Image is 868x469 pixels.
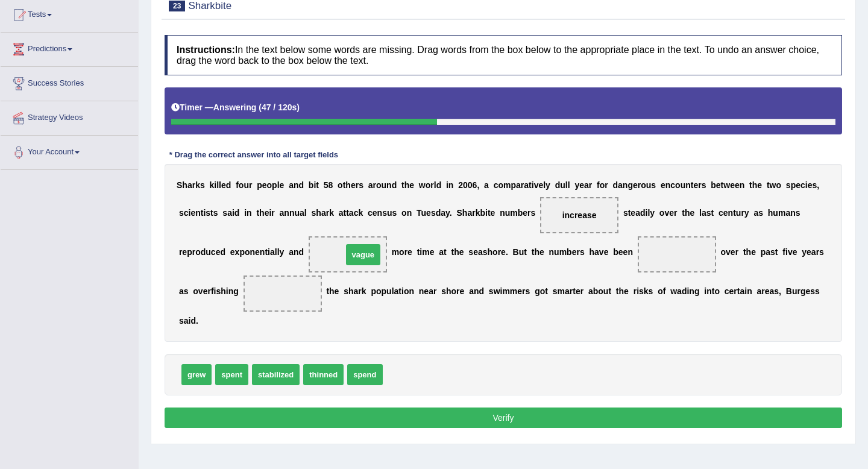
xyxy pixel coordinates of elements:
b: n [294,247,299,257]
b: n [386,180,392,190]
b: r [271,208,274,218]
b: r [326,208,329,218]
b: d [555,180,561,190]
b: c [719,208,723,218]
b: w [723,180,730,190]
b: 0 [463,180,468,190]
b: a [441,208,445,218]
b: a [467,208,472,218]
b: c [800,180,805,190]
b: r [698,180,701,190]
b: u [387,208,392,218]
b: n [448,180,454,190]
b: o [338,180,343,190]
b: o [376,180,382,190]
b: s [206,208,210,218]
b: o [401,208,407,218]
b: i [646,208,648,218]
b: r [605,180,608,190]
b: s [200,180,205,190]
b: y [744,208,749,218]
b: o [641,180,646,190]
b: h [182,180,187,190]
b: e [757,180,762,190]
b: b [480,208,485,218]
span: 23 [169,1,185,11]
b: a [516,180,521,190]
b: u [382,180,387,190]
b: d [392,180,397,190]
b: r [674,208,677,218]
b: 8 [329,180,333,190]
a: Your Account [1,136,138,166]
b: l [304,208,307,218]
b: d [436,208,441,218]
b: d [201,247,206,257]
b: e [690,208,694,218]
b: s [706,208,711,218]
b: e [430,247,435,257]
b: d [612,180,618,190]
b: e [473,247,478,257]
b: u [681,180,686,190]
b: s [786,180,791,190]
b: e [255,247,260,257]
b: h [345,180,351,190]
div: * Drag the correct answer into all target fields [165,150,343,161]
b: . [450,208,452,218]
b: Instructions: [177,45,235,55]
b: a [785,208,790,218]
b: t [682,208,685,218]
b: c [670,180,675,190]
b: a [753,208,758,218]
b: d [298,180,304,190]
b: d [226,180,231,190]
b: t [721,180,724,190]
b: n [500,208,505,218]
b: y [445,208,450,218]
b: , [817,180,819,190]
b: p [791,180,796,190]
b: e [491,208,495,218]
b: y [280,247,285,257]
b: e [631,208,635,218]
b: i [532,180,534,190]
b: t [316,180,319,190]
b: i [485,208,488,218]
b: m [510,208,517,218]
b: a [635,208,640,218]
b: l [647,208,650,218]
b: s [468,247,473,257]
b: 47 / 120s [262,102,297,112]
b: r [527,208,530,218]
b: o [399,247,404,257]
b: t [733,208,736,218]
b: l [543,180,546,190]
b: o [267,180,272,190]
b: t [346,208,349,218]
b: S [177,180,182,190]
b: t [401,180,404,190]
b: s [179,208,184,218]
b: s [431,208,436,218]
b: s [812,180,817,190]
b: t [417,247,420,257]
b: t [711,208,714,218]
b: h [454,247,459,257]
h4: In the text below some words are missing. Drag words from the box below to the appropriate place ... [165,35,842,75]
b: e [539,247,544,257]
b: a [484,180,489,190]
b: l [434,180,436,190]
b: o [498,180,503,190]
b: c [354,208,359,218]
a: Success Stories [1,67,138,97]
b: r [192,247,195,257]
b: o [675,180,681,190]
b: r [430,180,433,190]
b: e [409,180,414,190]
b: b [711,180,716,190]
b: n [195,208,201,218]
b: m [778,208,785,218]
b: n [250,247,256,257]
b: h [259,208,265,218]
